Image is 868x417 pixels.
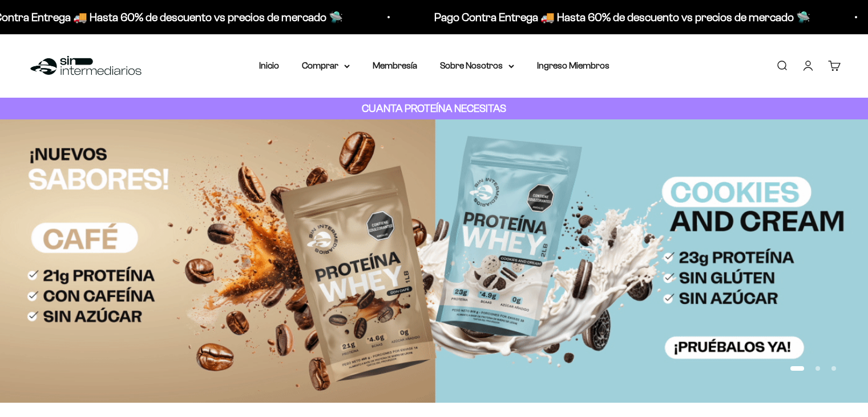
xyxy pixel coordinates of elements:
p: Pago Contra Entrega 🚚 Hasta 60% de descuento vs precios de mercado 🛸 [430,8,806,26]
a: Ingreso Miembros [537,61,609,70]
a: Inicio [259,61,279,70]
strong: CUANTA PROTEÍNA NECESITAS [362,102,506,114]
summary: Sobre Nosotros [440,58,514,73]
summary: Comprar [302,58,350,73]
a: Membresía [373,61,417,70]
